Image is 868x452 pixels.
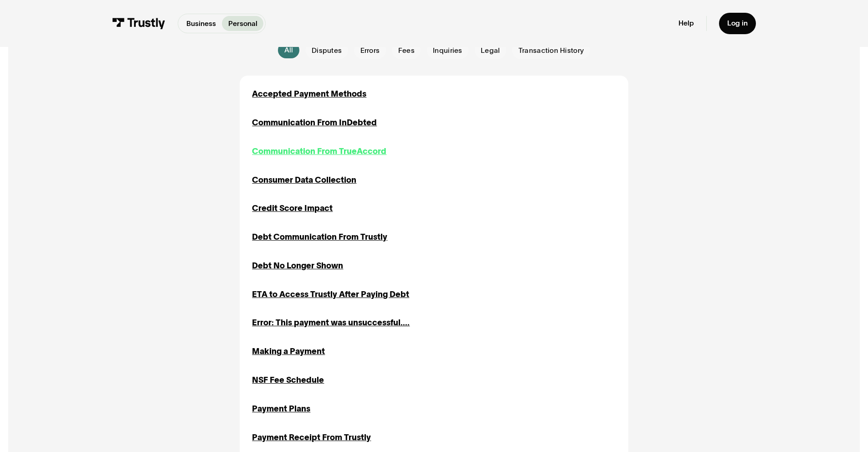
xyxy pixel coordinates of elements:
[186,18,216,29] p: Business
[727,19,748,28] div: Log in
[252,88,366,100] a: Accepted Payment Methods
[240,41,628,59] form: Email Form
[481,46,500,56] span: Legal
[398,46,415,56] span: Fees
[252,117,377,129] a: Communication From InDebted
[312,46,342,56] span: Disputes
[180,16,222,31] a: Business
[252,288,409,301] a: ETA to Access Trustly After Paying Debt
[252,345,325,358] a: Making a Payment
[112,18,165,29] img: Trustly Logo
[252,317,410,329] a: Error: This payment was unsuccessful....
[360,46,380,56] span: Errors
[278,42,299,58] a: All
[252,403,310,415] a: Payment Plans
[252,431,371,444] a: Payment Receipt From Trustly
[252,202,333,215] a: Credit Score Impact
[519,46,584,56] span: Transaction History
[719,13,756,34] a: Log in
[228,18,257,29] p: Personal
[252,374,324,386] a: NSF Fee Schedule
[252,174,356,186] a: Consumer Data Collection
[252,231,387,243] a: Debt Communication From Trustly
[284,45,293,55] div: All
[252,260,343,272] a: Debt No Longer Shown
[252,145,386,158] a: Communication From TrueAccord
[678,19,694,28] a: Help
[222,16,263,31] a: Personal
[433,46,462,56] span: Inquiries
